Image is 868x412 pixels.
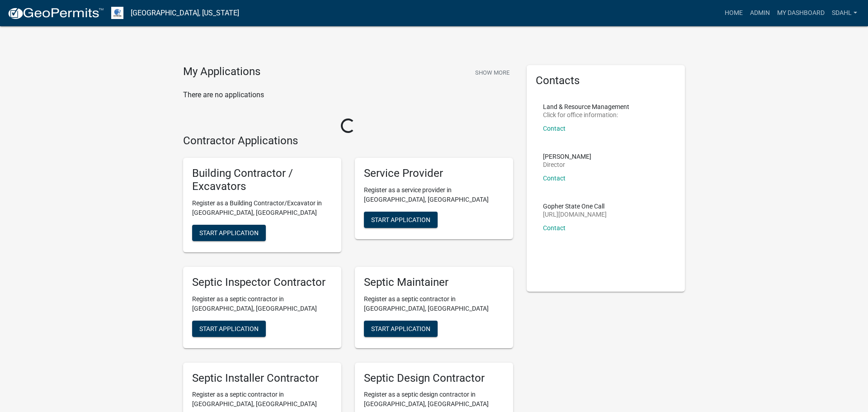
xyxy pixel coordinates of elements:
h5: Service Provider [364,167,504,180]
h5: Septic Inspector Contractor [192,276,332,289]
img: Otter Tail County, Minnesota [111,7,123,19]
h5: Septic Maintainer [364,276,504,289]
a: My Dashboard [774,5,828,22]
button: Show More [472,65,513,80]
p: Register as a service provider in [GEOGRAPHIC_DATA], [GEOGRAPHIC_DATA] [364,185,504,204]
a: [GEOGRAPHIC_DATA], [US_STATE] [131,5,239,21]
h4: Contractor Applications [183,134,513,147]
p: Director [543,161,591,168]
button: Start Application [192,321,266,337]
p: Gopher State One Call [543,203,607,209]
h5: Septic Installer Contractor [192,372,332,385]
button: Start Application [364,212,438,228]
h5: Building Contractor / Excavators [192,167,332,193]
a: Contact [543,224,566,232]
button: Start Application [364,321,438,337]
p: Click for office information: [543,112,629,118]
button: Start Application [192,225,266,241]
a: Contact [543,125,566,132]
a: sdahl [828,5,861,22]
p: [URL][DOMAIN_NAME] [543,211,607,218]
h5: Contacts [536,74,676,87]
p: Register as a septic contractor in [GEOGRAPHIC_DATA], [GEOGRAPHIC_DATA] [192,294,332,313]
h5: Septic Design Contractor [364,372,504,385]
p: There are no applications [183,90,513,100]
span: Start Application [199,325,259,332]
p: [PERSON_NAME] [543,153,591,160]
a: Home [721,5,746,22]
h4: My Applications [183,65,260,79]
a: Admin [746,5,774,22]
span: Start Application [199,229,259,236]
p: Register as a Building Contractor/Excavator in [GEOGRAPHIC_DATA], [GEOGRAPHIC_DATA] [192,199,332,218]
p: Register as a septic design contractor in [GEOGRAPHIC_DATA], [GEOGRAPHIC_DATA] [364,390,504,409]
p: Register as a septic contractor in [GEOGRAPHIC_DATA], [GEOGRAPHIC_DATA] [364,294,504,313]
a: Contact [543,175,566,182]
span: Start Application [371,325,430,332]
p: Land & Resource Management [543,104,629,110]
span: Start Application [371,216,430,223]
p: Register as a septic contractor in [GEOGRAPHIC_DATA], [GEOGRAPHIC_DATA] [192,390,332,409]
